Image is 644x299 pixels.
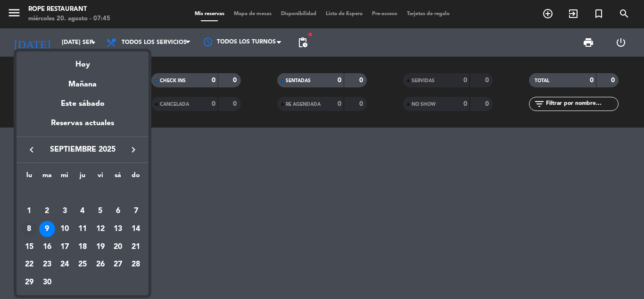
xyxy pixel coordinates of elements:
[74,239,91,255] div: 18
[38,203,56,221] td: 2 de septiembre de 2025
[109,203,127,221] td: 6 de septiembre de 2025
[57,257,73,273] div: 24
[38,170,56,185] th: martes
[38,220,56,238] td: 9 de septiembre de 2025
[110,239,126,255] div: 20
[74,221,91,237] div: 11
[92,203,108,219] div: 5
[20,256,38,274] td: 22 de septiembre de 2025
[92,221,108,237] div: 12
[39,221,55,237] div: 9
[21,239,37,255] div: 15
[74,256,91,274] td: 25 de septiembre de 2025
[38,256,56,274] td: 23 de septiembre de 2025
[91,170,109,185] th: viernes
[20,238,38,256] td: 15 de septiembre de 2025
[109,170,127,185] th: sábado
[57,221,73,237] div: 10
[39,274,55,290] div: 30
[20,170,38,185] th: lunes
[91,203,109,221] td: 5 de septiembre de 2025
[125,144,142,156] button: keyboard_arrow_right
[92,239,108,255] div: 19
[74,203,91,221] td: 4 de septiembre de 2025
[38,238,56,256] td: 16 de septiembre de 2025
[92,257,108,273] div: 26
[127,220,145,238] td: 14 de septiembre de 2025
[128,239,144,255] div: 21
[57,203,73,219] div: 3
[127,238,145,256] td: 21 de septiembre de 2025
[39,257,55,273] div: 23
[56,170,74,185] th: miércoles
[109,238,127,256] td: 20 de septiembre de 2025
[110,203,126,219] div: 6
[110,221,126,237] div: 13
[26,144,37,155] i: keyboard_arrow_left
[17,71,149,91] div: Mañana
[91,238,109,256] td: 19 de septiembre de 2025
[39,203,55,219] div: 2
[109,220,127,238] td: 13 de septiembre de 2025
[56,238,74,256] td: 17 de septiembre de 2025
[40,144,125,156] span: septiembre 2025
[21,221,37,237] div: 8
[74,220,91,238] td: 11 de septiembre de 2025
[56,203,74,221] td: 3 de septiembre de 2025
[38,273,56,291] td: 30 de septiembre de 2025
[127,256,145,274] td: 28 de septiembre de 2025
[128,221,144,237] div: 14
[91,256,109,274] td: 26 de septiembre de 2025
[56,256,74,274] td: 24 de septiembre de 2025
[91,220,109,238] td: 12 de septiembre de 2025
[128,144,139,155] i: keyboard_arrow_right
[20,220,38,238] td: 8 de septiembre de 2025
[74,170,91,185] th: jueves
[128,257,144,273] div: 28
[21,274,37,290] div: 29
[56,220,74,238] td: 10 de septiembre de 2025
[17,51,149,71] div: Hoy
[17,91,149,117] div: Este sábado
[74,238,91,256] td: 18 de septiembre de 2025
[74,257,91,273] div: 25
[20,273,38,291] td: 29 de septiembre de 2025
[127,203,145,221] td: 7 de septiembre de 2025
[21,203,37,219] div: 1
[23,144,40,156] button: keyboard_arrow_left
[20,185,145,203] td: SEP.
[20,203,38,221] td: 1 de septiembre de 2025
[21,257,37,273] div: 22
[39,239,55,255] div: 16
[110,257,126,273] div: 27
[17,117,149,137] div: Reservas actuales
[109,256,127,274] td: 27 de septiembre de 2025
[57,239,73,255] div: 17
[74,203,91,219] div: 4
[127,170,145,185] th: domingo
[128,203,144,219] div: 7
